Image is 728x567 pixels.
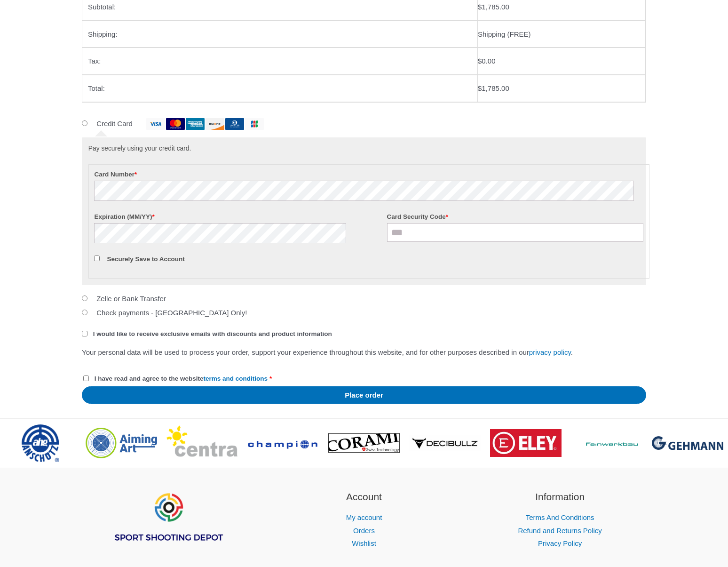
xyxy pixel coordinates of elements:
aside: Footer Widget 1 [82,489,254,566]
bdi: 0.00 [478,57,496,65]
a: Orders [353,527,375,535]
span: $ [478,57,482,65]
abbr: required [269,375,272,382]
aside: Footer Widget 3 [474,489,646,551]
label: Credit Card [96,120,264,128]
img: jcb [245,118,264,130]
p: Pay securely using your credit card. [88,144,640,154]
span: I would like to receive exclusive emails with discounts and product information [93,330,332,337]
th: Shipping: [82,21,478,48]
th: Total: [82,75,478,102]
a: terms and conditions [204,375,268,382]
span: $ [478,3,482,11]
a: My account [346,513,382,521]
label: Card Number [94,168,643,181]
th: Tax: [82,48,478,75]
label: Card Security Code [387,210,644,223]
img: dinersclub [225,118,244,130]
span: $ [478,84,482,92]
a: Terms And Conditions [526,513,594,521]
label: Check payments - [GEOGRAPHIC_DATA] Only! [96,309,247,317]
h2: Information [474,489,646,504]
bdi: 1,785.00 [478,84,509,92]
nav: Information [474,511,646,551]
label: Securely Save to Account [107,256,184,263]
img: visa [146,118,165,130]
td: Shipping (FREE) [478,21,646,48]
img: amex [186,118,205,130]
label: Expiration (MM/YY) [94,210,351,223]
img: discover [206,118,224,130]
a: Refund and Returns Policy [518,527,601,535]
a: privacy policy [529,348,571,356]
a: Wishlist [352,539,376,547]
img: brand logo [490,429,562,457]
input: I have read and agree to the websiteterms and conditions * [83,375,89,381]
h2: Account [278,489,451,504]
a: Privacy Policy [538,539,582,547]
p: Your personal data will be used to process your order, support your experience throughout this we... [82,346,646,359]
button: Place order [82,386,646,404]
label: Zelle or Bank Transfer [96,295,166,303]
img: mastercard [166,118,185,130]
span: I have read and agree to the website [95,375,268,382]
aside: Footer Widget 2 [278,489,451,551]
input: I would like to receive exclusive emails with discounts and product information [82,331,87,336]
bdi: 1,785.00 [478,3,509,11]
fieldset: Payment Info [88,164,649,279]
nav: Account [278,511,451,551]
